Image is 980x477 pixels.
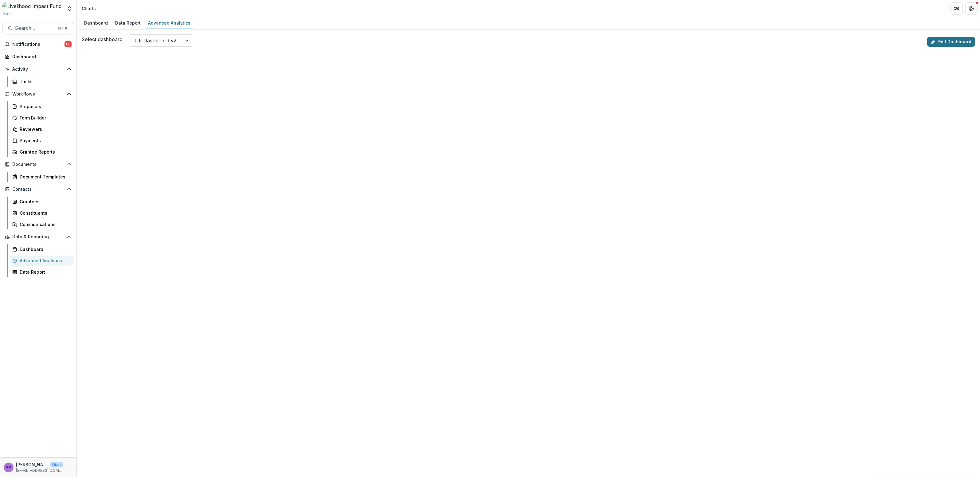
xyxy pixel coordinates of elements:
[16,461,48,468] p: [PERSON_NAME]
[2,232,74,242] button: Open Data & Reporting
[20,137,69,144] div: Payments
[146,18,193,27] div: Advanced Analytics
[10,101,74,111] a: Proposals
[12,234,64,240] span: Data & Reporting
[20,78,69,85] div: Tasks
[12,92,64,97] span: Workflows
[927,37,975,47] a: Edit Dashboard
[2,2,63,15] img: Livelihood Impact Fund logo
[6,465,11,469] div: Aude Anquetil
[65,464,73,471] button: More
[10,113,74,123] a: Form Builder
[10,135,74,146] a: Payments
[82,18,110,27] div: Dashboard
[10,76,74,87] a: Tasks
[79,4,98,13] nav: breadcrumb
[10,197,74,207] a: Grantees
[64,41,72,47] span: 65
[12,67,64,72] span: Activity
[2,64,74,74] button: Open Activity
[10,256,74,266] a: Advanced Analytics
[20,257,69,264] div: Advanced Analytics
[2,184,74,194] button: Open Contacts
[20,174,69,180] div: Document Templates
[2,159,74,169] button: Open Documents
[82,36,123,43] label: Select dashboard
[12,187,64,192] span: Contacts
[2,52,74,62] a: Dashboard
[57,25,69,32] div: ⌘ + K
[2,22,74,34] button: Search...
[10,244,74,254] a: Dashboard
[12,162,64,167] span: Documents
[10,219,74,229] a: Communications
[20,221,69,228] div: Communications
[12,53,69,60] div: Dashboard
[20,269,69,275] div: Data Report
[20,103,69,110] div: Proposals
[146,17,193,29] a: Advanced Analytics
[10,208,74,218] a: Constituents
[20,126,69,132] div: Reviewers
[2,89,74,99] button: Open Workflows
[20,198,69,205] div: Grantees
[65,2,74,15] button: Open entity switcher
[20,115,69,121] div: Form Builder
[82,5,96,12] div: Charts
[20,246,69,252] div: Dashboard
[12,42,64,47] span: Notifications
[113,17,143,29] a: Data Report
[2,39,74,49] button: Notifications65
[10,147,74,157] a: Grantee Reports
[20,149,69,155] div: Grantee Reports
[965,2,978,15] button: Get Help
[15,25,54,31] span: Search...
[113,18,143,27] div: Data Report
[20,210,69,216] div: Constituents
[951,2,963,15] button: Partners
[10,267,74,277] a: Data Report
[16,468,63,473] p: [EMAIL_ADDRESS][DOMAIN_NAME]
[50,462,63,467] p: User
[10,172,74,182] a: Document Templates
[10,124,74,134] a: Reviewers
[82,17,110,29] a: Dashboard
